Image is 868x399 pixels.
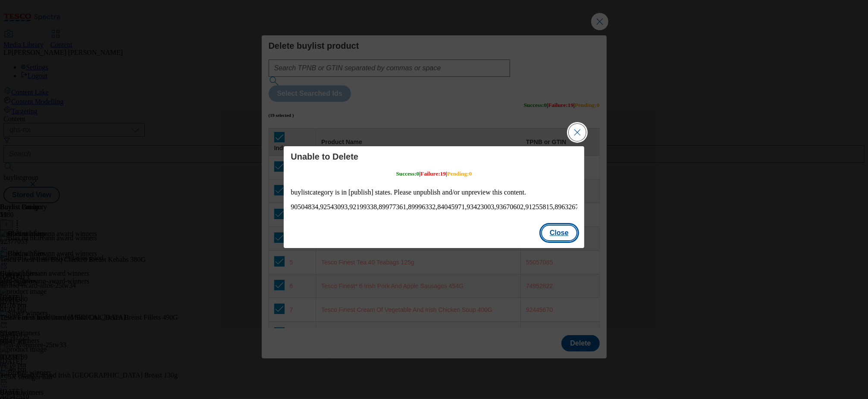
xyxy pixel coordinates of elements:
[420,170,446,177] span: Failure : 19
[396,170,420,177] span: Success : 0
[396,170,472,177] h5: | |
[291,189,577,196] p: buylistcategory is in [publish] states. Please unpublish and/or unpreview this content.
[541,225,577,241] button: Close
[447,170,472,177] span: Pending : 0
[284,146,584,248] div: Modal
[291,203,577,211] p: 90504834,92543093,92199338,89977361,89996332,84045971,93423003,93670602,91255815,89632677,8961521...
[291,151,577,162] h4: Unable to Delete
[569,124,586,141] button: Close Modal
